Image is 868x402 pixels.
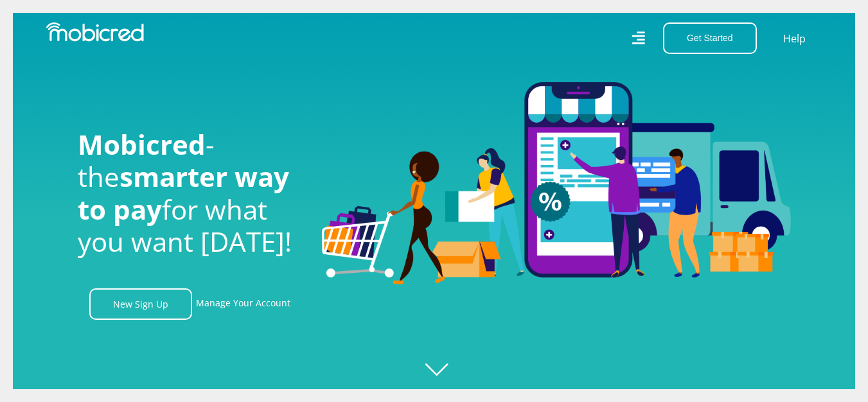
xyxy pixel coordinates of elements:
a: Help [783,30,806,47]
span: smarter way to pay [78,158,289,227]
span: Mobicred [78,126,206,162]
button: Get Started [663,22,757,54]
img: Welcome to Mobicred [322,82,791,285]
img: Mobicred [46,22,144,42]
a: Manage Your Account [196,288,290,320]
h1: - the for what you want [DATE]! [78,128,303,258]
a: New Sign Up [89,288,192,320]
